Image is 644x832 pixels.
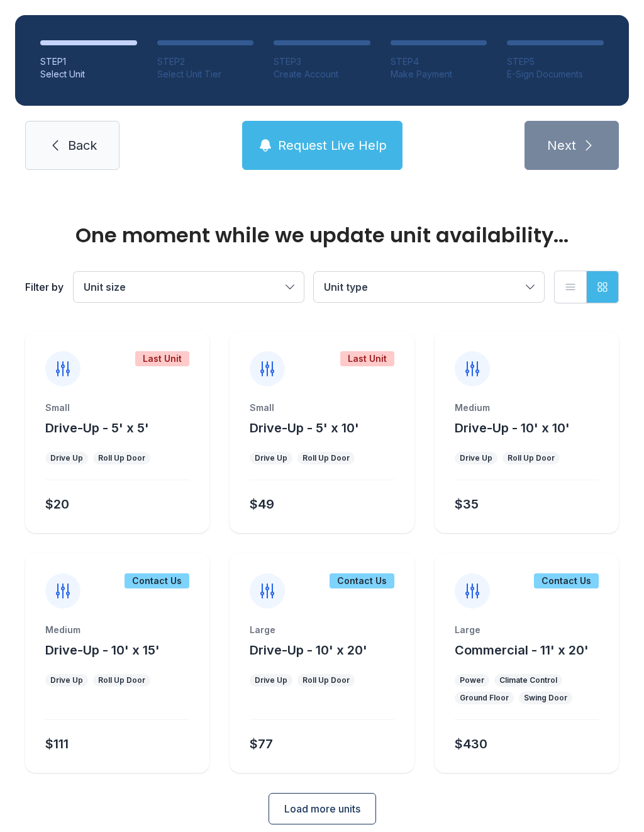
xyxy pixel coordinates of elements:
div: Select Unit [40,68,137,81]
div: Medium [45,624,189,636]
div: Make Payment [391,68,487,81]
div: Roll Up Door [98,675,145,685]
div: $111 [45,735,69,753]
span: Drive-Up - 10' x 20' [250,643,367,658]
div: Drive Up [50,675,83,685]
div: STEP 3 [274,55,370,68]
span: Load more units [284,801,360,816]
div: Select Unit Tier [157,68,254,81]
div: Roll Up Door [303,453,350,463]
span: Drive-Up - 5' x 10' [250,420,359,436]
div: Ground Floor [460,693,509,703]
div: Filter by [25,279,64,295]
span: Next [547,137,576,154]
button: Commercial - 11' x 20' [455,641,589,659]
button: Drive-Up - 5' x 10' [250,419,359,437]
span: Drive-Up - 10' x 10' [455,420,570,436]
div: Roll Up Door [303,675,350,685]
div: Contact Us [125,573,189,588]
span: Commercial - 11' x 20' [455,643,589,658]
button: Drive-Up - 10' x 20' [250,641,367,659]
div: Roll Up Door [508,453,555,463]
div: $49 [250,495,274,513]
div: Large [455,624,599,636]
div: Last Unit [135,351,189,366]
button: Drive-Up - 10' x 10' [455,419,570,437]
div: STEP 4 [391,55,487,68]
div: Roll Up Door [98,453,145,463]
div: $20 [45,495,69,513]
button: Unit type [314,272,544,302]
div: One moment while we update unit availability... [25,225,619,245]
div: E-Sign Documents [507,68,604,81]
button: Drive-Up - 5' x 5' [45,419,149,437]
div: Swing Door [524,693,567,703]
span: Back [68,137,97,154]
span: Request Live Help [278,137,387,154]
div: STEP 1 [40,55,137,68]
div: Create Account [274,68,370,81]
div: Power [460,675,484,685]
div: Contact Us [330,573,394,588]
button: Unit size [74,272,304,302]
div: Climate Control [499,675,557,685]
button: Drive-Up - 10' x 15' [45,641,160,659]
div: Last Unit [340,351,394,366]
div: $430 [455,735,487,753]
span: Drive-Up - 5' x 5' [45,420,149,436]
div: $77 [250,735,273,753]
div: STEP 5 [507,55,604,68]
div: $35 [455,495,479,513]
div: Small [250,402,394,414]
span: Drive-Up - 10' x 15' [45,643,160,658]
div: Drive Up [50,453,83,463]
div: Drive Up [460,453,492,463]
div: Contact Us [534,573,599,588]
div: Drive Up [255,675,287,685]
span: Unit type [324,281,368,293]
div: Large [250,624,394,636]
div: STEP 2 [157,55,254,68]
div: Medium [455,402,599,414]
span: Unit size [84,281,126,293]
div: Drive Up [255,453,287,463]
div: Small [45,402,189,414]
